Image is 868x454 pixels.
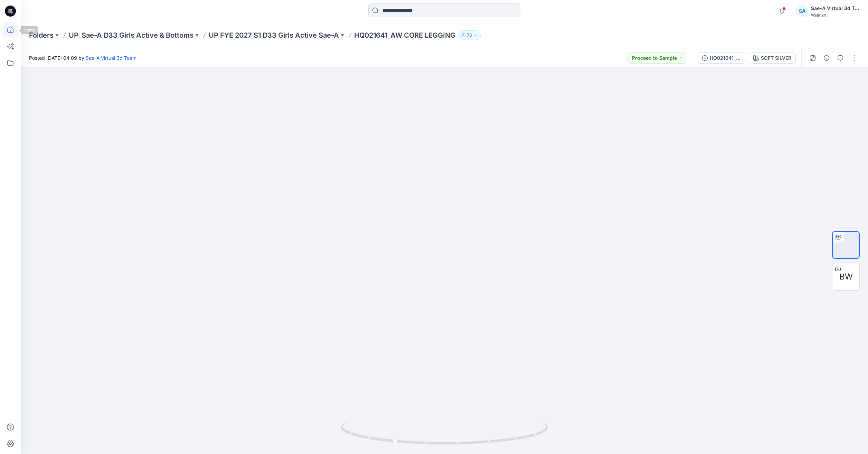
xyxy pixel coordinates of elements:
div: SA [796,5,808,17]
div: Walmart [811,12,859,18]
span: BW [839,271,853,283]
p: HQ021641_AW CORE LEGGING [354,30,455,40]
a: UP FYE 2027 S1 D33 Girls Active Sae-A [209,30,339,40]
button: HQ021641_PLUS_SIZE SET [698,53,746,64]
p: 73 [467,31,472,39]
div: SOFT SILVER [761,54,791,62]
a: Folders [29,30,54,40]
div: HQ021641_PLUS_SIZE SET [710,54,742,62]
div: Sae-A Virtual 3d Team [811,4,859,12]
button: Details [821,53,832,64]
a: UP_Sae-A D33 Girls Active & Bottoms [69,30,194,40]
button: 73 [458,30,481,40]
a: Sae-A Virtual 3d Team [86,55,136,61]
button: SOFT SILVER [749,53,796,64]
span: Posted [DATE] 04:09 by [29,54,136,62]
